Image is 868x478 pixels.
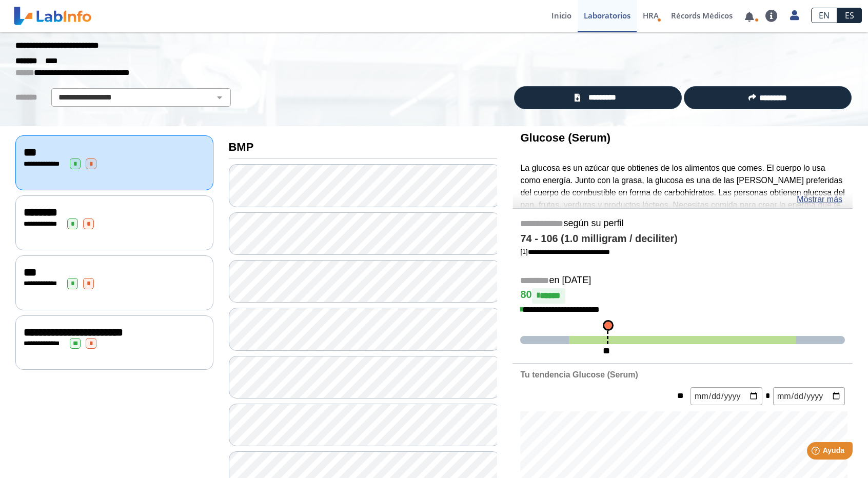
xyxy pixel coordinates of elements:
[520,233,845,245] h4: 74 - 106 (1.0 milligram / deciliter)
[520,288,845,304] h4: 80
[520,218,845,230] h5: según su perfil
[773,387,845,405] input: mm/dd/yyyy
[837,8,862,23] a: ES
[520,248,609,255] a: [1]
[520,370,638,379] b: Tu tendencia Glucose (Serum)
[777,438,857,467] iframe: Help widget launcher
[520,162,845,236] p: La glucosa es un azúcar que obtienes de los alimentos que comes. El cuerpo lo usa como energía. J...
[797,193,842,206] a: Mostrar más
[229,141,254,153] b: BMP
[811,8,837,23] a: EN
[520,131,610,144] b: Glucose (Serum)
[691,387,762,405] input: mm/dd/yyyy
[520,275,845,287] h5: en [DATE]
[643,10,659,21] span: HRA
